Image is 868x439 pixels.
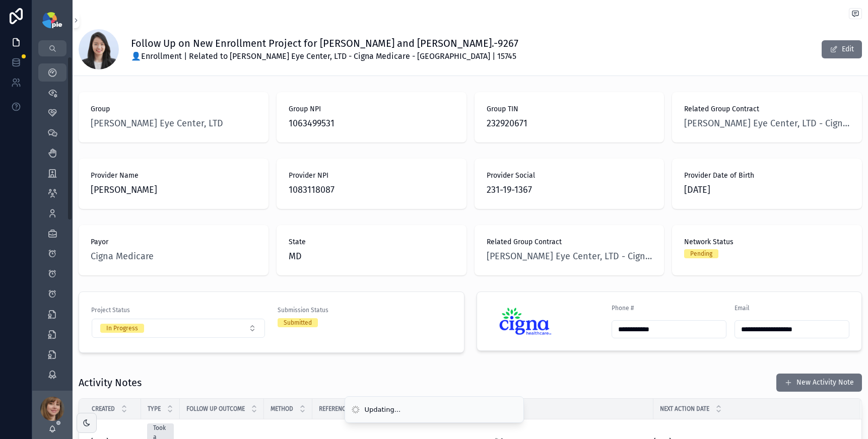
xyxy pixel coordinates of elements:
span: Group [91,104,256,114]
span: Phone # [612,305,634,312]
div: Submitted [284,318,312,327]
span: MD [289,249,302,263]
span: Submission Status [278,306,452,314]
span: Reference # [319,405,353,413]
iframe: Spotlight [1,48,19,66]
span: Provider NPI [289,171,454,181]
a: [PERSON_NAME] Eye Center, LTD - Cigna Medicare - [GEOGRAPHIC_DATA] | 15745 [487,249,652,263]
a: Cigna Medicare [91,249,154,263]
span: Related Group Contract [684,104,850,114]
span: Created [92,405,115,413]
img: logo-cigna.png [489,307,562,335]
span: 1083118087 [289,183,454,197]
button: Edit [822,40,862,58]
span: Network Status [684,237,850,247]
span: 232920671 [487,116,652,130]
div: Pending [690,249,712,258]
h1: Activity Notes [79,376,142,390]
span: [PERSON_NAME] [91,183,256,197]
span: Related Group Contract [487,237,652,247]
span: 👤Enrollment | Related to [PERSON_NAME] Eye Center, LTD - Cigna Medicare - [GEOGRAPHIC_DATA] | 15745 [131,50,518,62]
span: Group TIN [487,104,652,114]
span: Next Action Date [660,405,709,413]
span: 231-19-1367 [487,183,652,197]
a: [PERSON_NAME] Eye Center, LTD [91,116,223,130]
span: Method [271,405,293,413]
h1: Follow Up on New Enrollment Project for [PERSON_NAME] and [PERSON_NAME].-9267 [131,36,518,50]
span: Email [735,305,750,312]
span: [DATE] [684,183,850,197]
span: 1063499531 [289,116,454,130]
span: Provider Name [91,171,256,181]
div: scrollable content [32,56,73,391]
span: Provider Social [487,171,652,181]
a: [PERSON_NAME] Eye Center, LTD - Cigna Medicare - [GEOGRAPHIC_DATA] | 15745 [684,116,850,130]
button: Select Button [92,319,265,338]
span: Project Status [91,306,265,314]
span: Type [148,405,161,413]
button: New Activity Note [776,374,862,392]
span: Group NPI [289,104,454,114]
div: Updating... [365,405,401,415]
span: Payor [91,237,256,247]
span: Follow Up Outcome [186,405,245,413]
div: In Progress [106,324,138,333]
span: State [289,237,454,247]
span: Provider Date of Birth [684,171,850,181]
a: Project StatusSelect ButtonSubmission StatusSubmitted [79,292,464,352]
img: App logo [42,12,62,28]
